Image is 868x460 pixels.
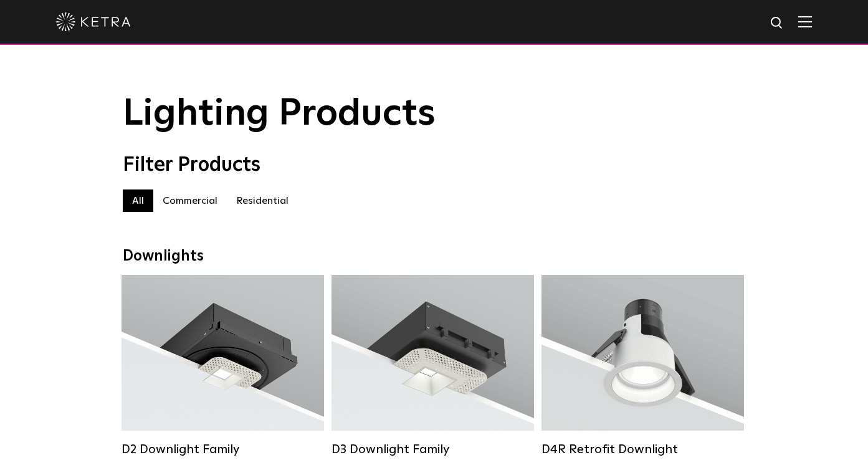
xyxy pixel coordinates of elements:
[123,189,153,212] label: All
[123,95,436,133] span: Lighting Products
[123,247,746,266] div: Downlights
[56,12,131,31] img: ketra-logo-2019-white
[122,275,324,457] a: D2 Downlight Family Lumen Output:1200Colors:White / Black / Gloss Black / Silver / Bronze / Silve...
[331,442,534,457] div: D3 Downlight Family
[227,189,298,212] label: Residential
[123,153,746,177] div: Filter Products
[331,275,534,457] a: D3 Downlight Family Lumen Output:700 / 900 / 1100Colors:White / Black / Silver / Bronze / Paintab...
[798,16,812,27] img: Hamburger%20Nav.svg
[541,275,744,457] a: D4R Retrofit Downlight Lumen Output:800Colors:White / BlackBeam Angles:15° / 25° / 40° / 60°Watta...
[770,16,785,31] img: search icon
[153,189,227,212] label: Commercial
[541,442,744,457] div: D4R Retrofit Downlight
[122,442,324,457] div: D2 Downlight Family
